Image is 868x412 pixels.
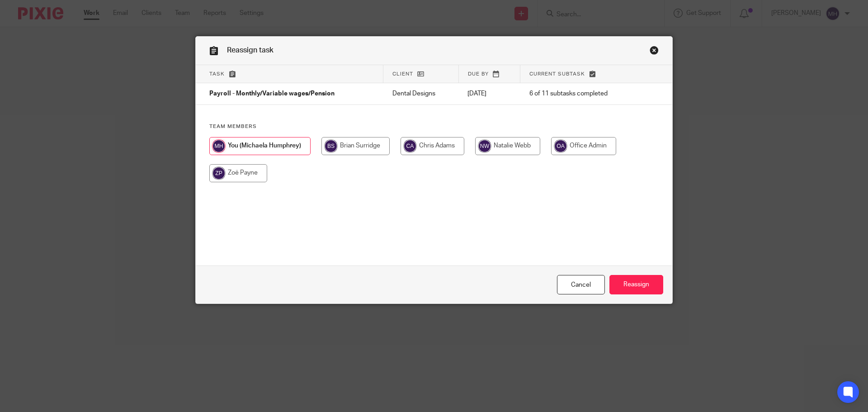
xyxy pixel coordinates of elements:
[227,47,274,54] span: Reassign task
[392,71,413,76] span: Client
[650,46,659,58] a: Close this dialog window
[209,91,335,97] span: Payroll - Monthly/Variable wages/Pension
[520,83,639,105] td: 6 of 11 subtasks completed
[609,275,663,294] input: Reassign
[529,71,585,76] span: Current subtask
[392,89,449,98] p: Dental Designs
[468,71,489,76] span: Due by
[209,123,659,130] h4: Team members
[467,89,511,98] p: [DATE]
[209,71,225,76] span: Task
[557,275,605,294] a: Close this dialog window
